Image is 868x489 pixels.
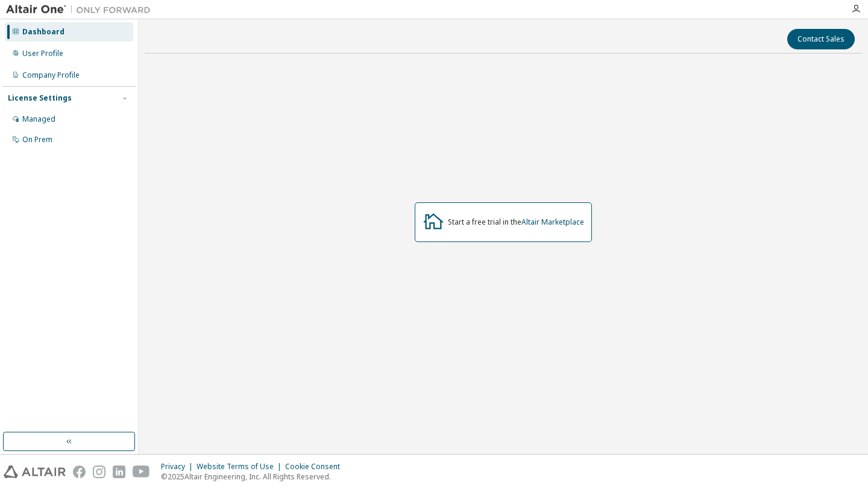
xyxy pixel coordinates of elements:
[448,217,584,227] div: Start a free trial in the
[22,27,64,37] div: Dashboard
[22,135,52,145] div: On Prem
[133,466,150,478] img: youtube.svg
[8,93,72,103] div: License Settings
[161,472,347,482] p: © 2025 Altair Engineering, Inc. All Rights Reserved.
[4,466,66,478] img: altair_logo.svg
[22,70,80,80] div: Company Profile
[22,114,55,124] div: Managed
[521,217,584,227] a: Altair Marketplace
[787,29,855,49] button: Contact Sales
[161,462,197,472] div: Privacy
[93,466,105,478] img: instagram.svg
[6,4,157,16] img: Altair One
[113,466,125,478] img: linkedin.svg
[73,466,86,478] img: facebook.svg
[285,462,347,472] div: Cookie Consent
[22,49,63,58] div: User Profile
[197,462,285,472] div: Website Terms of Use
